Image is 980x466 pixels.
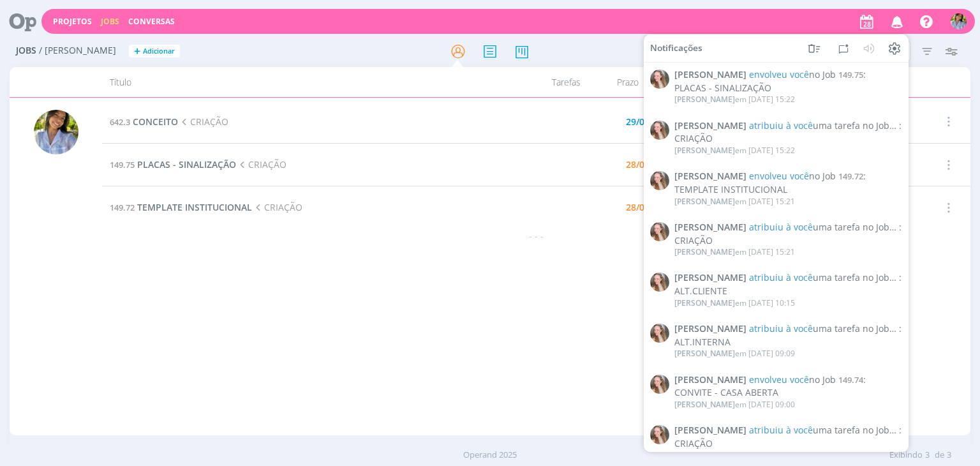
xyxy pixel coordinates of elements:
div: ALT.CLIENTE [674,286,902,297]
span: 149.72 [110,202,135,213]
span: : [674,70,902,80]
img: G [650,171,669,190]
span: atribuiu à você [749,322,813,334]
span: de [935,449,944,462]
img: G [650,324,669,343]
span: Exibindo [889,449,923,462]
div: em [DATE] 15:21 [674,248,795,257]
img: G [650,374,669,393]
a: Conversas [128,16,175,27]
button: Jobs [97,17,123,27]
span: no Job [749,373,836,385]
a: Projetos [53,16,92,27]
span: [PERSON_NAME] [674,297,735,308]
span: 149.74 [892,272,917,283]
span: CONCEITO [133,116,178,128]
span: atribuiu à você [749,271,813,283]
span: Jobs [16,45,36,56]
span: [PERSON_NAME] [674,399,735,410]
a: 149.75PLACAS - SINALIZAÇÃO [110,158,236,170]
div: em [DATE] 15:22 [674,146,795,155]
img: A [951,13,967,29]
span: [PERSON_NAME] [674,246,735,257]
a: 642.3CONCEITO [110,116,178,128]
div: em [DATE] 09:00 [674,451,795,460]
span: uma tarefa no Job [749,322,889,334]
div: PLACAS - SINALIZAÇÃO [674,83,902,94]
span: 642.3 [110,116,130,128]
img: G [650,425,669,444]
div: ALT.INTERNA [674,337,902,348]
span: [PERSON_NAME] [674,374,746,385]
button: A [950,10,967,33]
span: [PERSON_NAME] [674,145,735,156]
span: [PERSON_NAME] [674,324,746,334]
button: Conversas [124,17,179,27]
span: Notificações [650,43,702,54]
span: : [674,273,902,283]
span: [PERSON_NAME] [674,195,735,206]
div: em [DATE] 10:15 [674,299,795,308]
span: no Job [749,170,836,182]
span: atribuiu à você [749,424,813,436]
span: : [674,171,902,182]
span: uma tarefa no Job [749,221,889,233]
span: CRIAÇÃO [236,158,286,170]
div: em [DATE] 15:22 [674,95,795,104]
div: Tarefas [512,67,588,97]
div: CONVITE - CASA ABERTA [674,387,902,398]
div: TEMPLATE INSTITUCIONAL [674,184,902,195]
img: A [34,110,78,154]
span: [PERSON_NAME] [674,222,746,233]
span: 149.72 [838,170,863,182]
span: envolveu você [749,373,809,385]
span: [PERSON_NAME] [674,94,735,105]
span: : [674,374,902,385]
button: Projetos [49,17,96,27]
span: [PERSON_NAME] [674,273,746,283]
span: TEMPLATE INSTITUCIONAL [137,201,252,213]
span: 149.75 [838,69,863,80]
div: CRIAÇÃO [674,133,902,144]
span: 149.74 [838,373,863,385]
span: 3 [947,449,951,462]
span: 3 [925,449,930,462]
span: Adicionar [143,47,175,56]
div: CRIAÇÃO [674,235,902,246]
span: atribuiu à você [749,119,813,131]
div: CRIAÇÃO [674,439,902,449]
div: - - - [102,229,970,243]
span: : [674,425,902,436]
span: : [674,222,902,233]
div: 28/08 [626,160,650,169]
a: Jobs [101,16,119,27]
span: [PERSON_NAME] [674,120,746,131]
div: 29/08 [626,117,650,126]
span: [PERSON_NAME] [674,171,746,182]
img: G [650,120,669,139]
span: CRIAÇÃO [252,201,302,213]
span: uma tarefa no Job [749,424,889,436]
span: + [134,45,140,58]
span: / [PERSON_NAME] [39,45,116,56]
span: [PERSON_NAME] [674,70,746,80]
span: : [674,120,902,131]
span: envolveu você [749,170,809,182]
div: Prazo [588,67,667,97]
span: : [674,324,902,334]
span: [PERSON_NAME] [674,449,735,460]
span: no Job [749,68,836,80]
div: Título [102,67,511,97]
span: uma tarefa no Job [749,119,889,131]
span: PLACAS - SINALIZAÇÃO [137,158,236,170]
img: G [650,273,669,292]
img: G [650,70,669,89]
div: em [DATE] 15:21 [674,197,795,206]
div: 28/08 [626,203,650,212]
span: envolveu você [749,68,809,80]
span: CRIAÇÃO [178,116,228,128]
img: G [650,222,669,241]
span: [PERSON_NAME] [674,425,746,436]
span: atribuiu à você [749,221,813,233]
div: em [DATE] 09:09 [674,349,795,358]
